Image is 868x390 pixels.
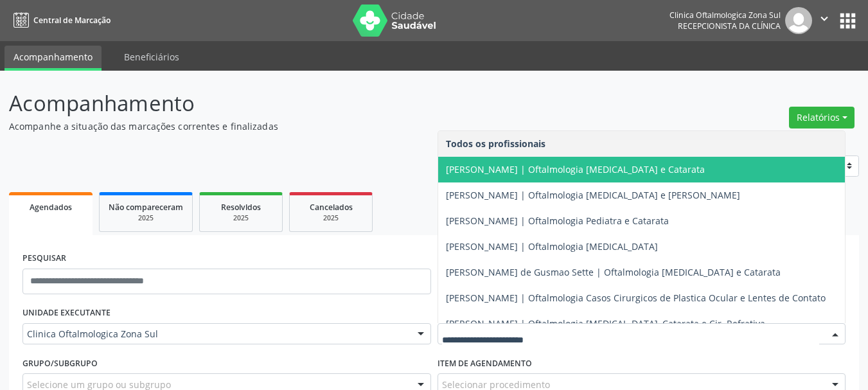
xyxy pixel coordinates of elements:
[9,120,604,133] p: Acompanhe a situação das marcações correntes e finalizadas
[27,328,405,341] span: Clinica Oftalmologica Zona Sul
[30,202,72,213] span: Agendados
[812,7,837,34] button: 
[209,213,273,223] div: 2025
[446,163,705,175] span: [PERSON_NAME] | Oftalmologia [MEDICAL_DATA] e Catarata
[22,249,66,269] label: PESQUISAR
[785,7,812,34] img: img
[221,202,261,213] span: Resolvidos
[4,46,102,71] a: Acompanhamento
[9,10,111,31] a: Central de Marcação
[33,15,111,26] span: Central de Marcação
[446,137,545,150] span: Todos os profissionais
[446,292,826,304] span: [PERSON_NAME] | Oftalmologia Casos Cirurgicos de Plastica Ocular e Lentes de Contato
[438,353,532,373] label: Item de agendamento
[22,353,98,373] label: Grupo/Subgrupo
[446,240,658,253] span: [PERSON_NAME] | Oftalmologia [MEDICAL_DATA]
[22,303,111,323] label: UNIDADE EXECUTANTE
[837,10,859,32] button: apps
[817,12,831,26] i: 
[310,202,353,213] span: Cancelados
[446,215,669,227] span: [PERSON_NAME] | Oftalmologia Pediatra e Catarata
[678,21,781,31] span: Recepcionista da clínica
[446,266,781,278] span: [PERSON_NAME] de Gusmao Sette | Oftalmologia [MEDICAL_DATA] e Catarata
[789,107,855,129] button: Relatórios
[109,202,183,213] span: Não compareceram
[446,317,765,330] span: [PERSON_NAME] | Oftalmologia [MEDICAL_DATA], Catarata e Cir. Refrativa
[9,87,604,120] p: Acompanhamento
[109,213,183,223] div: 2025
[669,10,781,21] div: Clinica Oftalmologica Zona Sul
[115,46,188,68] a: Beneficiários
[446,189,740,201] span: [PERSON_NAME] | Oftalmologia [MEDICAL_DATA] e [PERSON_NAME]
[299,213,363,223] div: 2025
